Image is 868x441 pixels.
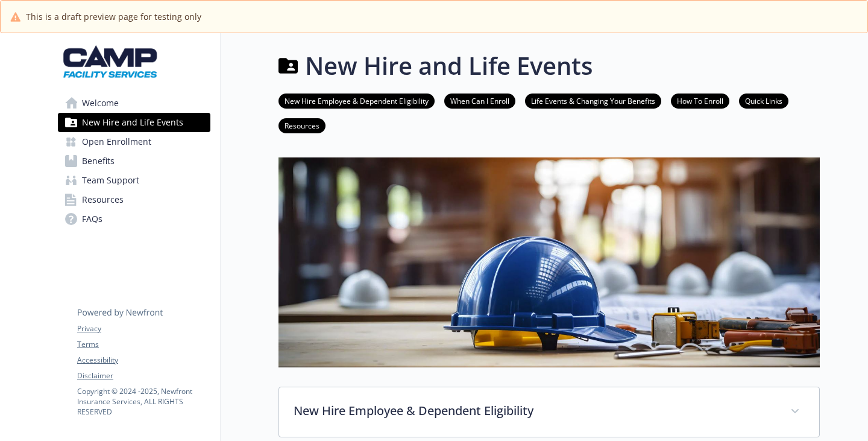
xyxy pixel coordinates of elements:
[82,151,115,171] span: Benefits
[82,113,183,132] span: New Hire and Life Events
[58,171,210,190] a: Team Support
[525,95,661,106] a: Life Events & Changing Your Benefits
[82,94,119,113] span: Welcome
[58,209,210,229] a: FAQs
[279,387,819,437] div: New Hire Employee & Dependent Eligibility
[444,95,515,106] a: When Can I Enroll
[77,323,210,334] a: Privacy
[278,119,325,131] a: Resources
[82,132,151,151] span: Open Enrollment
[58,94,210,113] a: Welcome
[82,171,139,190] span: Team Support
[82,209,102,229] span: FAQs
[58,113,210,132] a: New Hire and Life Events
[26,10,201,23] span: This is a draft preview page for testing only
[278,95,435,106] a: New Hire Employee & Dependent Eligibility
[671,95,729,106] a: How To Enroll
[58,132,210,151] a: Open Enrollment
[305,48,593,84] h1: New Hire and Life Events
[278,157,820,367] img: new hire page banner
[77,370,210,381] a: Disclaimer
[77,339,210,350] a: Terms
[294,402,776,420] p: New Hire Employee & Dependent Eligibility
[58,190,210,209] a: Resources
[58,151,210,171] a: Benefits
[77,355,210,366] a: Accessibility
[82,190,124,209] span: Resources
[739,95,788,106] a: Quick Links
[77,386,210,417] p: Copyright © 2024 - 2025 , Newfront Insurance Services, ALL RIGHTS RESERVED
